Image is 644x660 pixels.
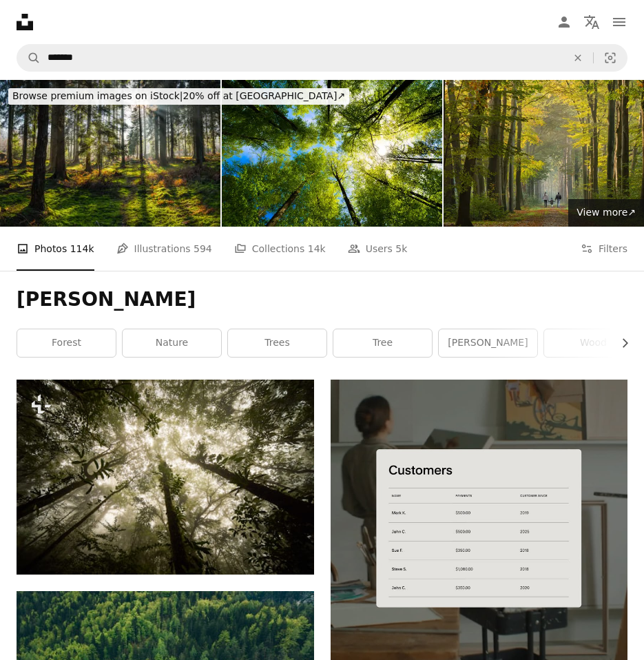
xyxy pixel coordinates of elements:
[222,80,442,227] img: a view up into the trees direction sky
[17,287,627,312] h1: [PERSON_NAME]
[234,227,326,271] a: Collections 14k
[550,8,578,36] a: Log in / Sign up
[544,329,643,357] a: wood
[17,14,33,30] a: Home — Unsplash
[308,241,326,256] span: 14k
[17,329,116,357] a: forest
[605,8,633,36] button: Menu
[439,329,537,357] a: [PERSON_NAME]
[228,329,326,357] a: trees
[123,329,221,357] a: nature
[578,8,605,36] button: Language
[395,241,407,256] span: 5k
[333,329,432,357] a: tree
[348,227,408,271] a: Users 5k
[594,45,627,71] button: Visual search
[581,227,627,271] button: Filters
[563,45,593,71] button: Clear
[612,329,627,357] button: scroll list to the right
[17,471,314,483] a: a forest filled with lots of tall trees
[194,241,212,256] span: 594
[116,227,212,271] a: Illustrations 594
[568,199,644,227] a: View more↗
[12,90,183,101] span: Browse premium images on iStock |
[577,207,636,218] span: View more ↗
[17,44,627,72] form: Find visuals sitewide
[17,45,41,71] button: Search Unsplash
[12,90,345,101] span: 20% off at [GEOGRAPHIC_DATA] ↗
[17,380,314,575] img: a forest filled with lots of tall trees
